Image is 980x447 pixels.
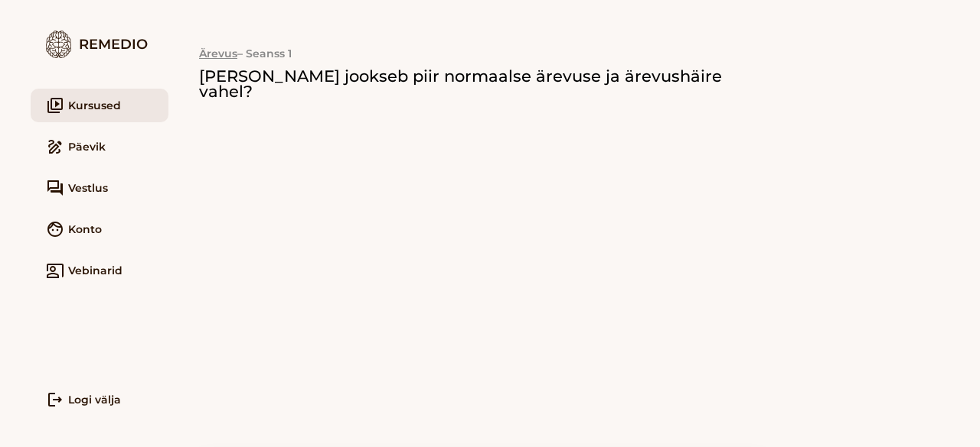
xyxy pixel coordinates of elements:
a: forumVestlus [31,171,168,205]
a: faceKonto [31,212,168,246]
a: drawPäevik [31,130,168,164]
div: – Seanss 1 [199,46,766,61]
a: co_presentVebinarid [31,254,168,287]
i: face [46,220,64,238]
i: forum [46,179,64,197]
i: co_present [46,261,64,280]
img: logo.7579ec4f.png [46,31,71,58]
i: logout [46,390,64,409]
a: Ärevus [199,47,237,60]
span: Vestlus [68,180,108,196]
i: draw [46,138,64,156]
i: video_library [46,96,64,115]
div: Remedio [31,31,168,58]
a: video_libraryKursused [31,89,168,122]
h2: [PERSON_NAME] jookseb piir normaalse ärevuse ja ärevushäire vahel? [199,69,766,99]
a: logoutLogi välja [31,383,168,416]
